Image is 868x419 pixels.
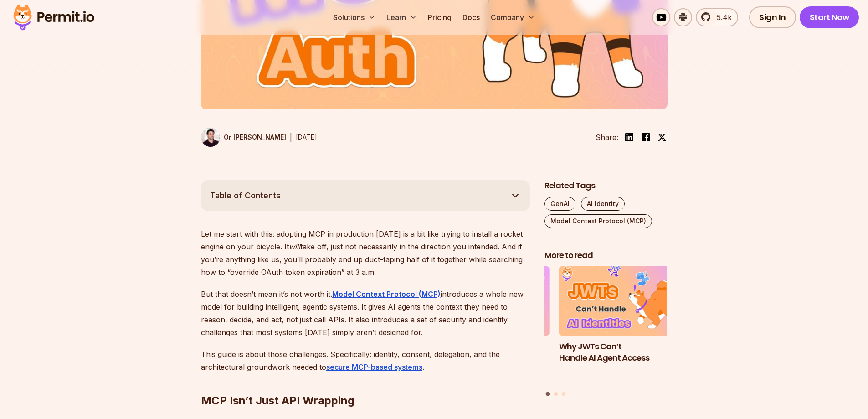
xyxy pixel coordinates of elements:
p: This guide is about those challenges. Specifically: identity, consent, delegation, and the archit... [201,348,530,373]
img: linkedin [624,132,635,143]
a: Model Context Protocol (MCP) [544,214,652,228]
h2: Related Tags [544,180,668,191]
span: Table of Contents [210,189,281,202]
a: Sign In [749,6,796,28]
em: will [289,242,300,251]
img: Or Weis [201,128,220,147]
img: twitter [657,133,667,142]
a: Docs [459,8,483,26]
a: GenAI [544,197,575,211]
button: Go to slide 3 [562,392,565,396]
h3: Delegating AI Permissions to Human Users with [DOMAIN_NAME]’s Access Request MCP [426,341,550,386]
a: AI Identity [581,197,625,211]
p: Or [PERSON_NAME] [224,133,286,142]
a: Start Now [800,6,859,28]
p: Let me start with this: adopting MCP in production [DATE] is a bit like trying to install a rocke... [201,228,530,279]
span: 5.4k [711,12,732,23]
a: 5.4k [696,8,738,26]
li: 1 of 3 [559,266,682,386]
time: [DATE] [296,133,317,141]
img: Why JWTs Can’t Handle AI Agent Access [559,266,682,336]
img: Permit logo [9,2,98,33]
img: facebook [640,132,651,143]
h2: More to read [544,250,668,261]
button: Solutions [329,8,379,26]
h2: MCP Isn’t Just API Wrapping [201,357,530,408]
button: Company [487,8,539,26]
a: Model Context Protocol (MCP) [332,290,441,299]
div: Posts [544,266,668,397]
a: Or [PERSON_NAME] [201,128,286,147]
p: But that doesn’t mean it’s not worth it. introduces a whole new model for building intelligent, a... [201,288,530,339]
li: 3 of 3 [426,266,550,386]
h3: Why JWTs Can’t Handle AI Agent Access [559,341,682,364]
img: Delegating AI Permissions to Human Users with Permit.io’s Access Request MCP [426,266,550,336]
div: | [290,132,292,143]
button: Table of Contents [201,180,530,211]
button: Go to slide 1 [546,392,550,396]
a: secure MCP-based systems [326,362,422,372]
button: Learn [383,8,421,26]
button: Go to slide 2 [554,392,558,396]
a: Pricing [424,8,455,26]
li: Share: [596,132,618,143]
a: Why JWTs Can’t Handle AI Agent AccessWhy JWTs Can’t Handle AI Agent Access [559,266,682,386]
